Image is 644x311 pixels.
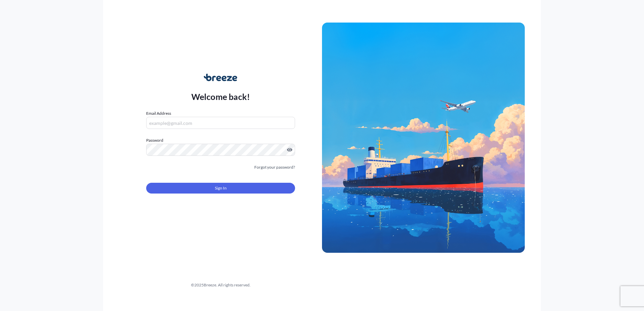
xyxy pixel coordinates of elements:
[287,147,292,152] button: Show password
[146,183,295,194] button: Sign In
[119,282,322,288] div: © 2025 Breeze. All rights reserved.
[146,137,295,144] label: Password
[146,117,295,129] input: example@gmail.com
[215,185,227,192] span: Sign In
[191,91,250,102] p: Welcome back!
[146,110,171,117] label: Email Address
[254,164,295,171] a: Forgot your password?
[322,23,525,253] img: Ship illustration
